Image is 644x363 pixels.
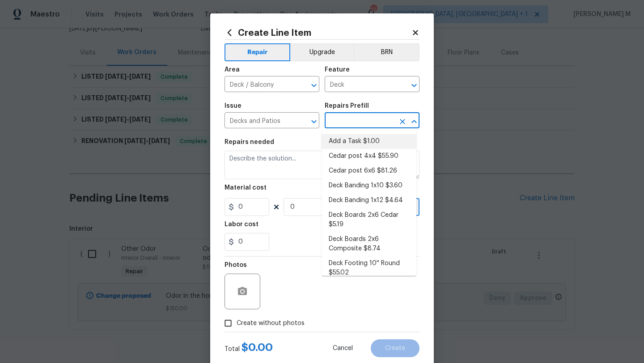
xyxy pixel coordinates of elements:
[225,221,258,228] h5: Labor cost
[225,343,273,354] div: Total
[322,232,416,256] li: Deck Boards 2x6 Composite $8.74
[322,134,416,149] li: Add a Task $1.00
[225,67,240,73] h5: Area
[385,345,405,352] span: Create
[290,43,354,61] button: Upgrade
[308,115,320,128] button: Open
[318,339,367,357] button: Cancel
[396,115,409,128] button: Clear
[225,28,411,38] h2: Create Line Item
[322,178,416,193] li: Deck Banding 1x10 $3.60
[322,193,416,208] li: Deck Banding 1x12 $4.64
[225,262,247,268] h5: Photos
[325,67,350,73] h5: Feature
[225,103,241,109] h5: Issue
[322,149,416,164] li: Cedar post 4x4 $55.90
[308,79,320,92] button: Open
[322,164,416,178] li: Cedar post 6x6 $81.26
[225,185,267,191] h5: Material cost
[333,345,353,352] span: Cancel
[322,256,416,280] li: Deck Footing 10'' Round $55.02
[237,319,305,328] span: Create without photos
[408,115,420,128] button: Close
[241,342,273,353] span: $ 0.00
[225,139,274,145] h5: Repairs needed
[325,103,369,109] h5: Repairs Prefill
[371,339,419,357] button: Create
[322,208,416,232] li: Deck Boards 2x6 Cedar $5.19
[354,43,419,61] button: BRN
[408,79,420,92] button: Open
[225,43,290,61] button: Repair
